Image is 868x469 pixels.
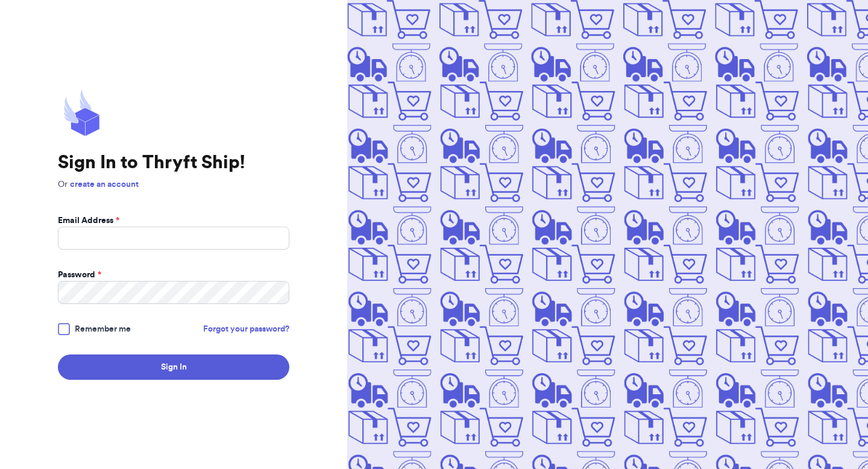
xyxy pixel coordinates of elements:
label: Email Address [58,215,119,227]
h1: Sign In to Thryft Ship! [58,152,289,174]
span: Remember me [75,323,131,335]
a: Forgot your password? [203,323,289,335]
label: Password [58,269,101,281]
button: Sign In [58,354,289,380]
p: Or [58,178,289,190]
a: create an account [70,180,139,189]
